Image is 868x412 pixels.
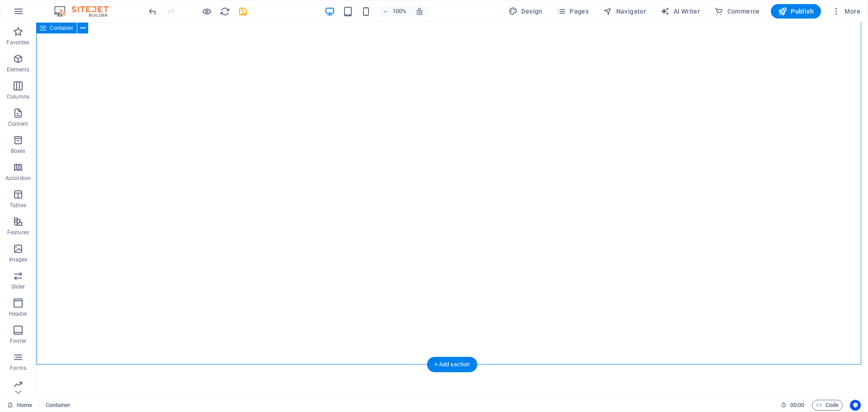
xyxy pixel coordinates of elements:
p: Images [9,256,28,263]
img: Editor Logo [52,6,120,17]
span: Commerce [714,7,760,16]
p: Accordion [5,175,31,182]
span: 00 00 [790,400,804,411]
span: AI Writer [660,7,700,16]
p: Favorites [6,39,29,46]
button: Publish [771,4,821,19]
h6: Session time [781,400,805,411]
p: Footer [10,337,26,345]
button: Code [812,400,843,411]
p: Features [7,229,29,236]
i: Save (Ctrl+S) [238,6,248,17]
span: Pages [557,7,589,16]
h6: 100% [392,6,406,17]
button: AI Writer [657,4,703,19]
span: Click to select. Double-click to edit [46,400,71,411]
i: Undo: Change send mail (Ctrl+Z) [147,6,158,17]
p: Elements [7,66,30,73]
button: Commerce [711,4,764,19]
span: Publish [778,7,814,16]
span: Design [509,7,542,16]
i: Reload page [220,6,230,17]
p: Forms [10,365,26,372]
i: On resize automatically adjust zoom level to fit chosen device. [415,7,424,15]
span: Container [50,25,73,31]
span: More [832,7,860,16]
a: Click to cancel selection. Double-click to open Pages [7,400,32,411]
button: 100% [378,6,410,17]
div: + Add section [427,357,477,372]
button: reload [219,6,230,17]
p: Header [9,310,27,317]
span: Navigator [603,7,646,16]
span: : [797,402,798,408]
p: Slider [11,283,25,290]
button: Design [505,4,546,19]
p: Columns [7,93,29,100]
p: Content [8,120,28,128]
iframe: To enrich screen reader interactions, please activate Accessibility in Grammarly extension settings [36,23,868,398]
p: Boxes [11,147,26,155]
p: Tables [10,202,26,209]
button: More [828,4,864,19]
button: Pages [553,4,592,19]
button: save [237,6,248,17]
nav: breadcrumb [46,400,71,411]
button: undo [147,6,158,17]
div: Design (Ctrl+Alt+Y) [505,4,546,19]
span: Code [816,400,839,411]
button: Usercentrics [850,400,861,411]
button: Navigator [599,4,650,19]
